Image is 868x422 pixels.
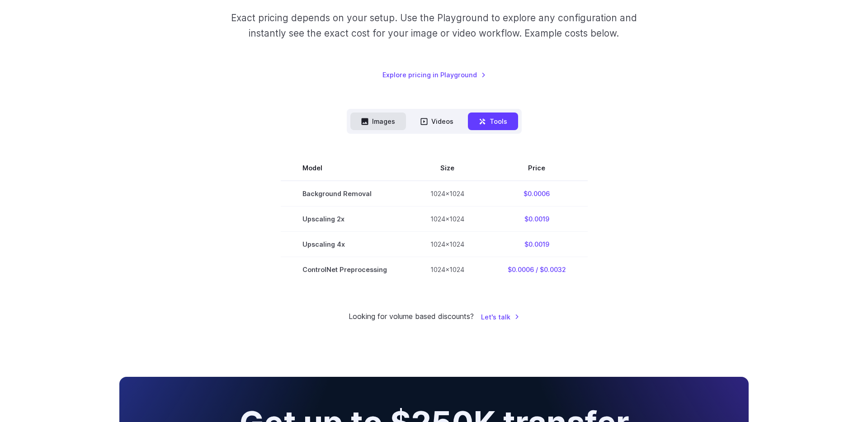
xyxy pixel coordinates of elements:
a: Let's talk [481,312,519,322]
a: Explore pricing in Playground [382,70,486,80]
th: Model [281,155,409,181]
td: Background Removal [281,181,409,206]
td: $0.0019 [486,232,588,257]
button: Tools [468,113,518,130]
th: Price [486,155,588,181]
small: Looking for volume based discounts? [349,311,474,323]
td: 1024x1024 [409,257,486,282]
td: $0.0006 [486,181,588,206]
td: Upscaling 2x [281,206,409,232]
td: 1024x1024 [409,232,486,257]
td: Upscaling 4x [281,232,409,257]
button: Videos [410,113,464,130]
td: $0.0006 / $0.0032 [486,257,588,282]
td: ControlNet Preprocessing [281,257,409,282]
td: $0.0019 [486,206,588,232]
td: 1024x1024 [409,206,486,232]
th: Size [409,155,486,181]
p: Exact pricing depends on your setup. Use the Playground to explore any configuration and instantl... [214,10,654,41]
button: Images [350,113,406,130]
td: 1024x1024 [409,181,486,206]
